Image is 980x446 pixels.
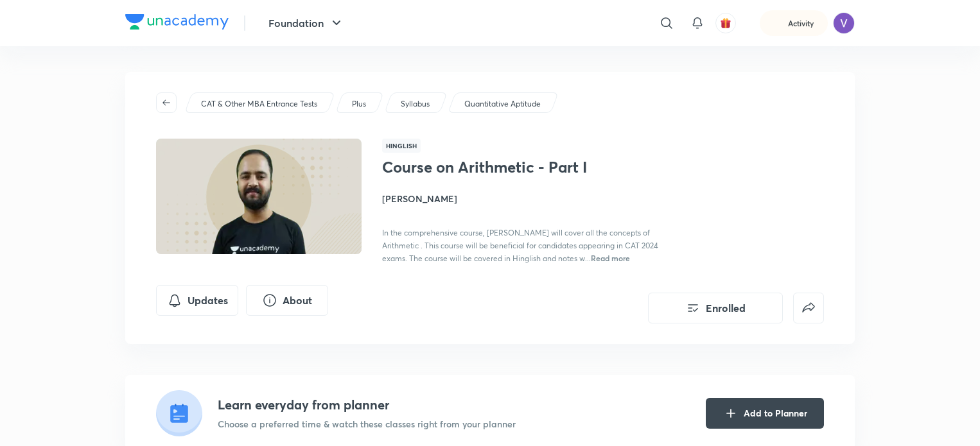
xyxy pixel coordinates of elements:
[706,398,824,429] button: Add to Planner
[154,137,363,255] img: Thumbnail
[218,417,516,431] p: Choose a preferred time & watch these classes right from your planner
[156,285,238,316] button: Updates
[125,14,229,30] img: Company Logo
[382,158,592,176] h1: Course on Arithmetic - Part I
[793,293,824,323] button: false
[201,98,317,110] p: CAT & Other MBA Entrance Tests
[382,228,658,263] span: In the comprehensive course, [PERSON_NAME] will cover all the concepts of Arithmetic . This cours...
[715,13,736,33] button: avatar
[199,98,320,110] a: CAT & Other MBA Entrance Tests
[261,10,352,36] button: Foundation
[401,98,430,110] p: Syllabus
[352,98,366,110] p: Plus
[350,98,369,110] a: Plus
[833,12,855,34] img: Vatsal Kanodia
[382,192,670,205] h4: [PERSON_NAME]
[125,14,229,33] a: Company Logo
[246,285,328,316] button: About
[382,139,421,153] span: Hinglish
[773,15,784,31] img: activity
[399,98,432,110] a: Syllabus
[720,17,731,29] img: avatar
[462,98,543,110] a: Quantitative Aptitude
[591,253,630,263] span: Read more
[648,293,783,323] button: Enrolled
[218,395,516,415] h4: Learn everyday from planner
[464,98,541,110] p: Quantitative Aptitude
